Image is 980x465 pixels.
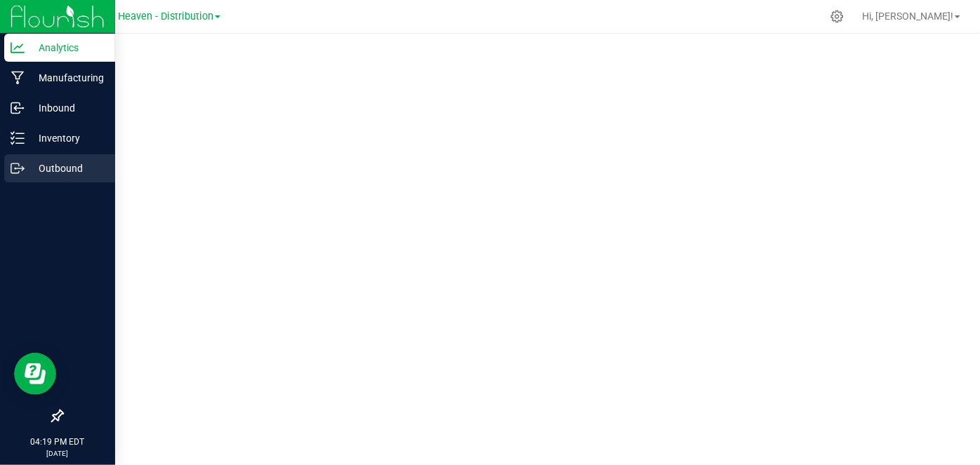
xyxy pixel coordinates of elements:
p: Inventory [25,130,109,147]
inline-svg: Outbound [11,161,25,175]
span: Hi, [PERSON_NAME]! [862,11,953,22]
inline-svg: Inventory [11,131,25,145]
p: Outbound [25,160,109,177]
inline-svg: Manufacturing [11,71,25,85]
p: Manufacturing [25,69,109,86]
inline-svg: Inbound [11,101,25,115]
span: Honey Dog Heaven - Distribution [66,11,213,22]
p: [DATE] [6,448,109,459]
div: Manage settings [828,10,846,23]
iframe: Resource center [14,353,56,395]
p: 04:19 PM EDT [6,436,109,448]
inline-svg: Analytics [11,41,25,55]
p: Inbound [25,100,109,116]
p: Analytics [25,39,109,56]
